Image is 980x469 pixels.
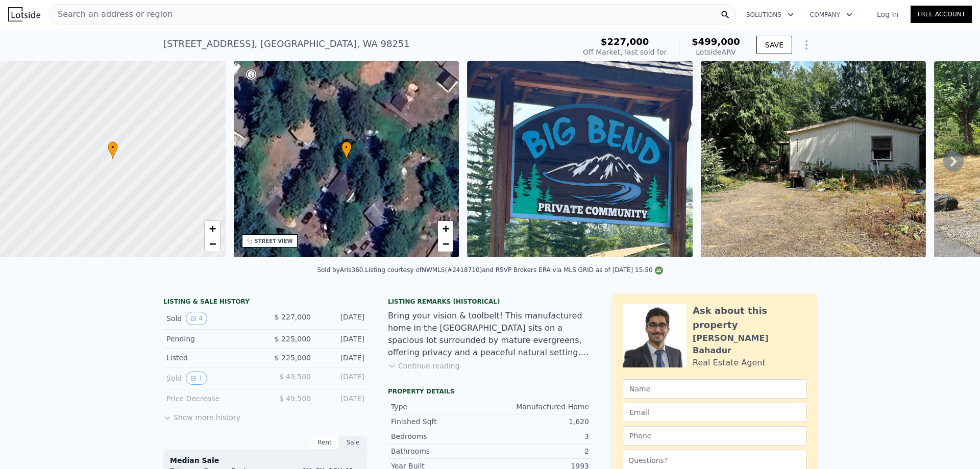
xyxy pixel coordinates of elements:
[623,403,806,422] input: Email
[388,361,460,371] button: Continue reading
[443,237,449,250] span: −
[601,36,649,47] span: $227,000
[275,313,311,321] span: $ 227,000
[796,35,817,55] button: Show Options
[319,393,364,404] div: [DATE]
[365,266,663,274] div: Listing courtesy of NWMLS (#2418710) and RSVP Brokers ERA via MLS GRID as of [DATE] 15:50
[108,141,118,159] div: •
[738,6,802,24] button: Solutions
[170,455,361,465] div: Median Sale
[388,387,592,396] div: Property details
[319,312,364,325] div: [DATE]
[693,357,766,369] div: Real Estate Agent
[310,436,339,449] div: Rent
[865,9,911,19] a: Log In
[163,408,240,423] button: Show more history
[275,354,311,362] span: $ 225,000
[319,334,364,344] div: [DATE]
[166,312,257,325] div: Sold
[319,353,364,363] div: [DATE]
[163,37,410,51] div: [STREET_ADDRESS] , [GEOGRAPHIC_DATA] , WA 98251
[186,312,207,325] button: View historical data
[692,47,740,57] div: Lotside ARV
[8,7,40,21] img: Lotside
[438,236,453,252] a: Zoom out
[756,36,792,54] button: SAVE
[467,61,693,257] img: Sale: 167417439 Parcel: 103782553
[205,221,220,236] a: Zoom in
[623,379,806,399] input: Name
[275,335,311,343] span: $ 225,000
[166,334,257,344] div: Pending
[341,143,352,152] span: •
[317,266,365,274] div: Sold by Aris360 .
[490,446,589,456] div: 2
[50,8,173,20] span: Search an address or region
[391,402,490,412] div: Type
[692,36,740,47] span: $499,000
[108,143,118,152] span: •
[583,47,667,57] div: Off Market, last sold for
[163,298,367,308] div: LISTING & SALE HISTORY
[701,61,926,257] img: Sale: 167417439 Parcel: 103782553
[166,353,257,363] div: Listed
[388,298,592,306] div: Listing Remarks (Historical)
[255,237,293,245] div: STREET VIEW
[490,402,589,412] div: Manufactured Home
[623,426,806,446] input: Phone
[443,222,449,235] span: +
[186,372,207,385] button: View historical data
[166,372,257,385] div: Sold
[205,236,220,252] a: Zoom out
[391,446,490,456] div: Bathrooms
[438,221,453,236] a: Zoom in
[693,332,806,357] div: [PERSON_NAME] Bahadur
[693,304,806,332] div: Ask about this property
[341,141,352,159] div: •
[490,416,589,427] div: 1,620
[391,416,490,427] div: Finished Sqft
[391,431,490,441] div: Bedrooms
[655,266,663,275] img: NWMLS Logo
[911,6,972,23] a: Free Account
[490,431,589,441] div: 3
[279,394,311,403] span: $ 49,500
[166,393,257,404] div: Price Decrease
[388,310,592,359] div: Bring your vision & toolbelt! This manufactured home in the [GEOGRAPHIC_DATA] sits on a spacious ...
[209,237,215,250] span: −
[279,373,311,381] span: $ 49,500
[319,372,364,385] div: [DATE]
[339,436,367,449] div: Sale
[209,222,215,235] span: +
[802,6,861,24] button: Company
